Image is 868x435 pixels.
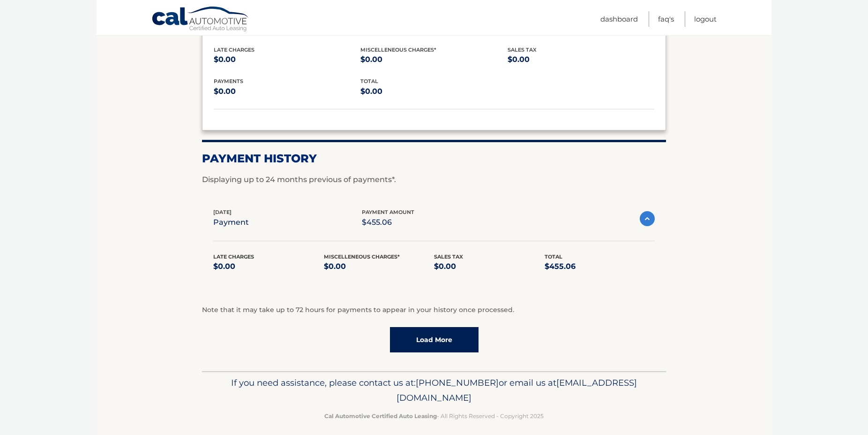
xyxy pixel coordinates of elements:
a: Load More [390,327,479,352]
span: Sales Tax [434,253,463,260]
a: Cal Automotive [151,6,250,33]
h2: Payment History [202,152,666,166]
p: $0.00 [434,260,545,273]
p: $0.00 [360,53,507,66]
a: Dashboard [600,11,638,27]
p: $0.00 [213,260,324,273]
span: total [360,78,378,84]
span: Miscelleneous Charges* [360,46,436,53]
span: payments [214,78,243,84]
a: FAQ's [658,11,674,27]
p: Displaying up to 24 months previous of payments*. [202,174,666,185]
p: $0.00 [214,85,360,98]
span: Total [545,253,562,260]
span: Late Charges [214,46,254,53]
span: [DATE] [213,209,232,215]
span: [PHONE_NUMBER] [416,377,499,388]
span: Miscelleneous Charges* [324,253,400,260]
p: $0.00 [214,53,360,66]
p: payment [213,216,249,229]
p: $455.06 [362,216,414,229]
p: $0.00 [508,53,654,66]
p: $455.06 [545,260,655,273]
img: accordion-active.svg [640,211,655,226]
span: Sales Tax [508,46,537,53]
a: Logout [694,11,717,27]
span: payment amount [362,209,414,215]
span: Late Charges [213,253,254,260]
strong: Cal Automotive Certified Auto Leasing [324,412,437,420]
span: [EMAIL_ADDRESS][DOMAIN_NAME] [397,377,637,403]
p: $0.00 [360,85,507,98]
p: $0.00 [324,260,434,273]
p: If you need assistance, please contact us at: or email us at [208,375,660,405]
p: Note that it may take up to 72 hours for payments to appear in your history once processed. [202,305,666,316]
p: - All Rights Reserved - Copyright 2025 [208,411,660,421]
